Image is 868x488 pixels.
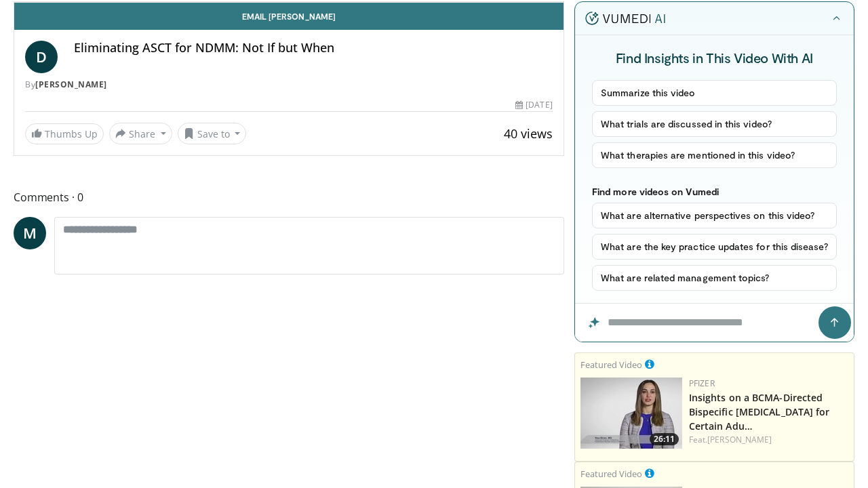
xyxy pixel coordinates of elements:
a: D [25,41,58,73]
a: [PERSON_NAME] [707,434,772,445]
img: vumedi-ai-logo.v2.svg [585,12,665,25]
button: Summarize this video [592,80,837,106]
a: M [14,217,46,249]
button: What are alternative perspectives on this video? [592,203,837,228]
a: Thumbs Up [25,123,104,144]
video-js: Video Player [14,2,564,3]
button: What are the key practice updates for this disease? [592,234,837,260]
div: Feat. [689,434,848,446]
a: Pfizer [689,378,715,389]
a: Email [PERSON_NAME] [14,3,564,30]
small: Featured Video [580,359,642,371]
div: [DATE] [515,99,552,111]
a: [PERSON_NAME] [35,79,107,90]
a: 26:11 [580,378,682,449]
button: What therapies are mentioned in this video? [592,142,837,168]
button: Share [109,123,172,144]
img: 47002229-4e06-4d71-896d-0ff488e1cb94.png.150x105_q85_crop-smart_upscale.jpg [580,378,682,449]
button: What trials are discussed in this video? [592,111,837,137]
span: 26:11 [650,433,679,445]
button: What are related management topics? [592,265,837,291]
span: 40 views [504,125,553,142]
a: Insights on a BCMA-Directed Bispecific [MEDICAL_DATA] for Certain Adu… [689,391,830,432]
button: Save to [178,123,247,144]
h4: Eliminating ASCT for NDMM: Not If but When [74,41,553,56]
small: Featured Video [580,468,642,480]
h4: Find Insights in This Video With AI [592,49,837,66]
input: Question for the AI [575,304,854,342]
span: Comments 0 [14,188,564,206]
p: Find more videos on Vumedi [592,186,837,197]
div: By [25,79,553,91]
